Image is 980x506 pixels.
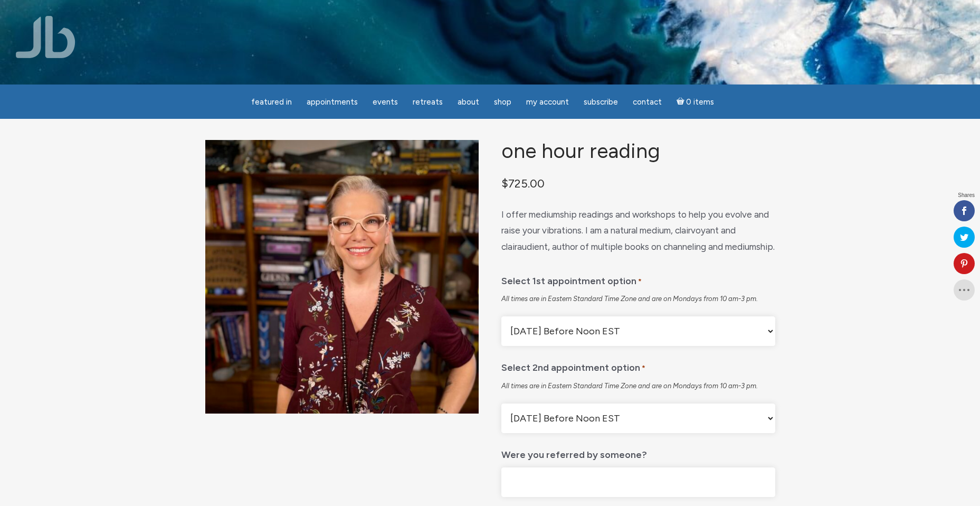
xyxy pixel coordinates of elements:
a: Events [366,92,404,113]
a: Subscribe [577,92,624,113]
h1: One Hour Reading [501,140,775,163]
img: One Hour Reading [205,140,479,414]
span: Appointments [307,97,358,107]
span: Subscribe [584,97,618,107]
span: featured in [251,97,292,107]
span: My Account [526,97,569,107]
label: Select 2nd appointment option [501,354,645,377]
img: Jamie Butler. The Everyday Medium [16,16,75,58]
a: Appointments [300,92,364,113]
a: Retreats [406,92,449,113]
span: Shares [958,193,975,198]
bdi: 725.00 [501,176,545,190]
span: Retreats [413,97,443,107]
span: I offer mediumship readings and workshops to help you evolve and raise your vibrations. I am a na... [501,209,775,252]
div: All times are in Eastern Standard Time Zone and are on Mondays from 10 am-3 pm. [501,381,775,391]
span: Contact [633,97,662,107]
span: Shop [494,97,511,107]
span: Events [373,97,398,107]
i: Cart [677,97,687,107]
a: About [451,92,486,113]
a: featured in [245,92,298,113]
a: Cart0 items [670,91,721,113]
span: 0 items [686,98,714,106]
span: $ [501,176,508,190]
a: Contact [626,92,668,113]
label: Select 1st appointment option [501,268,642,291]
span: About [458,97,479,107]
label: Were you referred by someone? [501,442,647,463]
a: My Account [520,92,575,113]
a: Shop [488,92,518,113]
div: All times are in Eastern Standard Time Zone and are on Mondays from 10 am-3 pm. [501,294,775,304]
